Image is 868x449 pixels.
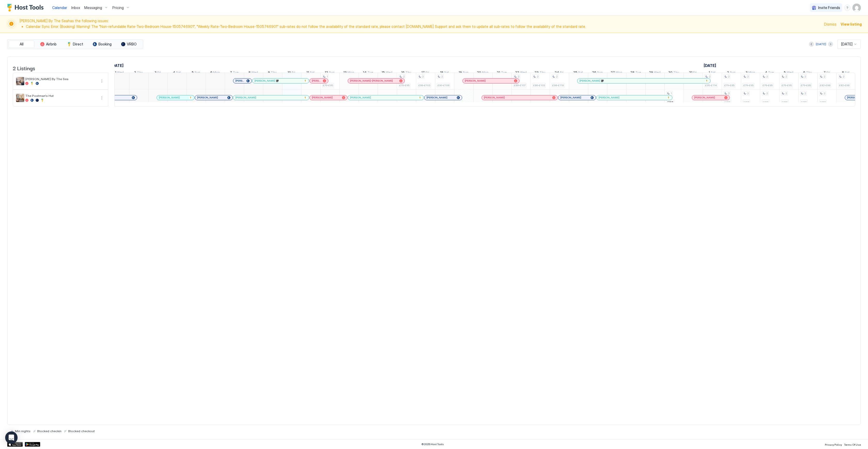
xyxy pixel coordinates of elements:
span: [PERSON_NAME] [254,79,275,82]
span: [PERSON_NAME] By The Sea has the following issues: [20,19,821,30]
div: listing image [16,77,24,85]
span: 5 [784,70,786,76]
span: The Postman's Hut [25,94,97,98]
span: £79-£95 [743,84,754,87]
span: £79-£95 [399,84,409,87]
span: 31 [689,70,692,76]
div: menu [99,78,105,84]
a: Host Tools Logo [7,4,46,12]
span: 4 [765,70,767,76]
span: £155 [763,100,769,104]
a: Terms Of Use [844,442,861,447]
span: 7 [230,70,232,76]
span: Mon [616,70,622,76]
span: VRBO [127,42,137,47]
a: October 13, 2025 [342,69,355,77]
span: Booking [98,42,112,47]
span: 15 [382,70,385,76]
span: 2 Listings [13,64,35,72]
span: Sat [578,70,583,76]
span: £155 [801,100,807,104]
span: £79-£95 [323,84,333,87]
span: Terms Of Use [844,443,861,446]
span: 2 [556,75,557,78]
span: [PERSON_NAME] [694,96,715,99]
a: November 2, 2025 [726,69,737,77]
a: October 3, 2025 [153,69,162,77]
span: Direct [73,42,83,47]
a: October 17, 2025 [420,69,430,77]
a: November 4, 2025 [764,69,775,77]
span: 23 [534,70,539,76]
span: £79-£95 [801,84,811,87]
button: [DATE] [815,41,827,47]
span: 17 [421,70,425,76]
div: menu [99,95,105,101]
span: 2 [709,75,710,78]
span: Tue [233,70,238,76]
span: Sat [310,70,315,76]
a: October 5, 2025 [190,69,202,77]
a: October 12, 2025 [323,69,336,77]
span: [PERSON_NAME] [235,96,256,99]
span: [PERSON_NAME] [159,96,180,99]
span: Mon [748,70,755,76]
span: 30 [668,70,672,76]
span: Mon [347,70,354,76]
button: All [9,41,34,48]
span: Tue [635,70,641,76]
span: Min nights [15,429,30,433]
span: Sun [730,70,735,76]
a: November 3, 2025 [744,69,756,77]
a: October 18, 2025 [439,69,450,77]
span: Thu [137,70,143,76]
span: 2 [747,75,749,78]
span: 25 [573,70,577,76]
span: £86-£103 [533,84,545,87]
span: 3 [746,70,748,76]
span: £82-£98 [820,84,830,87]
a: November 8, 2025 [841,69,851,77]
a: November 6, 2025 [802,69,813,77]
button: Next month [828,42,833,47]
button: Airbnb [35,41,61,48]
button: VRBO [116,41,142,48]
span: £155 [782,100,788,104]
span: 12 [325,70,328,76]
a: October 6, 2025 [209,69,221,77]
span: £79-£95 [724,84,734,87]
a: October 4, 2025 [172,69,182,77]
span: 13 [343,70,347,76]
span: Fri [693,70,697,76]
a: October 19, 2025 [457,69,470,77]
button: Booking [89,41,115,48]
span: [PERSON_NAME] [847,96,868,99]
span: Thu [539,70,545,76]
a: October 14, 2025 [362,69,374,77]
span: 8 [249,70,251,76]
a: November 5, 2025 [782,69,795,77]
span: 2 [441,75,443,78]
span: 2 [727,70,729,76]
span: £155 [724,100,730,104]
span: [PERSON_NAME] [427,96,447,99]
span: Thu [271,70,277,76]
span: 2 [766,92,768,95]
span: Sat [444,70,449,76]
span: Sun [463,70,468,76]
a: Google Play Store [25,442,40,447]
span: [PERSON_NAME] [579,79,600,82]
span: 1 [671,92,672,95]
span: 9 [268,70,270,76]
span: 2 [728,92,730,95]
span: Inbox [71,5,80,10]
span: 2 [422,75,424,78]
div: View listing [841,21,862,27]
span: 24 [555,70,559,76]
span: 2 [824,75,825,78]
span: Wed [117,70,124,76]
span: Sat [711,70,716,76]
span: Wed [386,70,392,76]
div: tab-group [7,39,143,49]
